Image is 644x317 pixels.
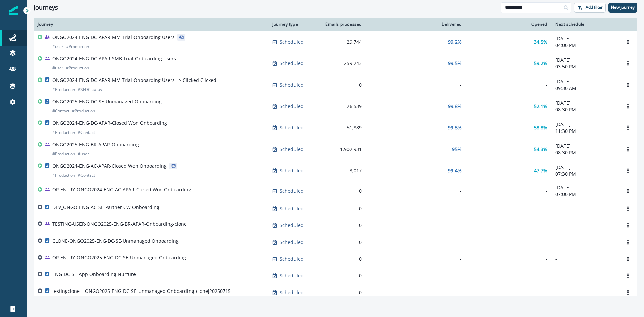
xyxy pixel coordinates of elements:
[34,234,637,251] a: CLONE-ONGO2025-ENG-DC-SE-Unmanaged OnboardingScheduled0---Options
[555,121,614,128] p: [DATE]
[555,78,614,85] p: [DATE]
[623,237,633,247] button: Options
[323,39,362,45] div: 29,744
[323,188,362,194] div: 0
[34,4,58,11] h1: Journeys
[52,141,139,148] p: ONGO2025-ENG-BR-APAR-Onboarding
[534,124,547,131] p: 58.8%
[555,272,614,279] p: -
[52,129,75,136] p: # Production
[66,65,89,71] p: # Production
[52,163,167,169] p: ONGO2024-ENG-AC-APAR-Closed Won Onboarding
[448,167,462,174] p: 99.4%
[623,186,633,196] button: Options
[470,222,547,229] div: -
[280,289,304,296] p: Scheduled
[323,205,362,212] div: 0
[280,124,304,131] p: Scheduled
[323,167,362,174] div: 3,017
[574,3,606,13] button: Add filter
[52,204,159,211] p: DEV_ONGO-ENG-AC-SE-Partner CW Onboarding
[555,35,614,42] p: [DATE]
[555,256,614,262] p: -
[623,37,633,47] button: Options
[34,53,637,74] a: ONGO2024-ENG-DC-APAR-SMB Trial Onboarding Users#user#ProductionScheduled259,24399.5%59.2%[DATE]03...
[555,57,614,63] p: [DATE]
[34,251,637,267] a: OP-ENTRY-ONGO2025-ENG-DC-SE-Unmanaged OnboardingScheduled0---Options
[9,6,18,15] img: Inflection
[34,284,637,301] a: testingclone---ONGO2025-ENG-DC-SE-Unmanaged Onboarding-clonej20250715Scheduled0---Options
[448,60,462,67] p: 99.5%
[448,103,462,110] p: 99.8%
[555,239,614,246] p: -
[72,108,95,114] p: # Production
[52,271,136,278] p: ENG-DC-SE-App Onboarding Nurture
[534,39,547,45] p: 34.5%
[52,254,186,261] p: OP-ENTRY-ONGO2025-ENG-DC-SE-Unmanaged Onboarding
[555,63,614,70] p: 03:50 PM
[470,205,547,212] div: -
[370,22,462,27] div: Delivered
[623,144,633,154] button: Options
[323,256,362,262] div: 0
[280,205,304,212] p: Scheduled
[470,22,547,27] div: Opened
[280,60,304,67] p: Scheduled
[586,5,603,10] p: Add filter
[623,220,633,230] button: Options
[323,103,362,110] div: 26,539
[52,151,75,157] p: # Production
[78,129,95,136] p: # Contact
[34,217,637,234] a: TESTING-USER-ONGO2025-ENG-BR-APAR-Onboarding-cloneScheduled0---Options
[470,82,547,88] div: -
[623,101,633,111] button: Options
[470,256,547,262] div: -
[370,205,462,212] div: -
[280,146,304,153] p: Scheduled
[52,186,191,193] p: OP-ENTRY-ONGO2024-ENG-AC-APAR-Closed Won Onboarding
[555,289,614,296] p: -
[623,58,633,68] button: Options
[280,103,304,110] p: Scheduled
[34,31,637,53] a: ONGO2024-ENG-DC-APAR-MM Trial Onboarding Users#user#ProductionScheduled29,74499.2%34.5%[DATE]04:0...
[52,34,175,41] p: ONGO2024-ENG-DC-APAR-MM Trial Onboarding Users
[52,120,167,126] p: ONGO2024-ENG-DC-APAR-Closed Won Onboarding
[470,239,547,246] div: -
[555,143,614,149] p: [DATE]
[534,167,547,174] p: 47.7%
[370,289,462,296] div: -
[555,100,614,106] p: [DATE]
[280,39,304,45] p: Scheduled
[555,22,614,27] div: Next schedule
[52,43,63,50] p: # user
[34,160,637,181] a: ONGO2024-ENG-AC-APAR-Closed Won Onboarding#Production#ContactScheduled3,01799.4%47.7%[DATE]07:30 ...
[555,205,614,212] p: -
[323,22,362,27] div: Emails processed
[52,86,75,93] p: # Production
[555,191,614,198] p: 07:00 PM
[78,151,89,157] p: # user
[623,254,633,264] button: Options
[555,149,614,156] p: 08:30 PM
[323,146,362,153] div: 1,902,931
[78,172,95,179] p: # Contact
[555,106,614,113] p: 08:30 PM
[52,65,63,71] p: # user
[555,222,614,229] p: -
[66,43,89,50] p: # Production
[280,272,304,279] p: Scheduled
[323,222,362,229] div: 0
[555,85,614,92] p: 09:30 AM
[623,123,633,133] button: Options
[52,77,216,84] p: ONGO2024-ENG-DC-APAR-MM Trial Onboarding Users => Clicked Clicked
[452,146,462,153] p: 95%
[448,39,462,45] p: 99.2%
[608,3,637,13] button: New journey
[52,172,75,179] p: # Production
[370,222,462,229] div: -
[623,80,633,90] button: Options
[280,239,304,246] p: Scheduled
[448,124,462,131] p: 99.8%
[280,167,304,174] p: Scheduled
[470,188,547,194] div: -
